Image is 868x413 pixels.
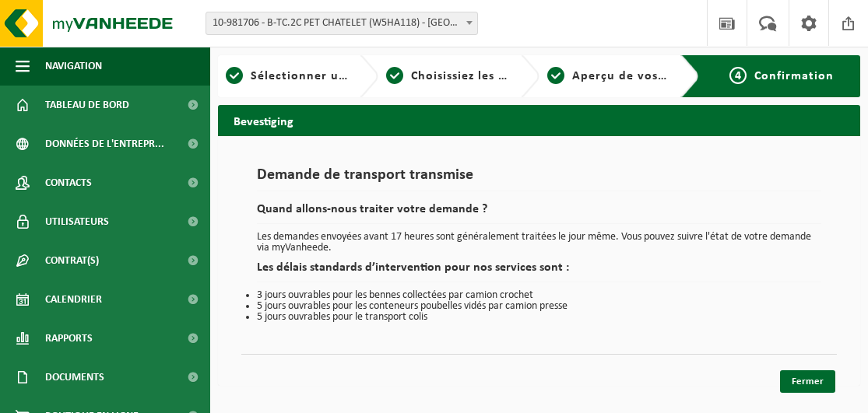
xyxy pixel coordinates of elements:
[251,70,390,82] span: Sélectionner un site ici
[386,67,508,86] a: 2Choisissiez les flux de déchets et récipients
[754,70,834,82] span: Confirmation
[257,290,821,301] li: 3 jours ouvrables pour les bennes collectées par camion crochet
[547,67,669,86] a: 3Aperçu de vos demandes
[206,12,477,34] span: 10-981706 - B-TC.2C PET CHATELET (W5HA118) - PONT-DE-LOUP
[386,67,403,84] span: 2
[45,47,102,86] span: Navigation
[45,319,93,358] span: Rapports
[45,202,109,241] span: Utilisateurs
[45,280,102,319] span: Calendrier
[257,167,821,191] h1: Demande de transport transmise
[45,163,92,202] span: Contacts
[45,124,164,163] span: Données de l'entrepr...
[257,203,821,224] h2: Quand allons-nous traiter votre demande ?
[547,67,564,84] span: 3
[572,70,722,82] span: Aperçu de vos demandes
[206,12,478,35] span: 10-981706 - B-TC.2C PET CHATELET (W5HA118) - PONT-DE-LOUP
[257,261,821,282] h2: Les délais standards d’intervention pour nos services sont :
[411,70,670,82] span: Choisissiez les flux de déchets et récipients
[257,232,821,254] p: Les demandes envoyées avant 17 heures sont généralement traitées le jour même. Vous pouvez suivre...
[226,67,243,84] span: 1
[257,301,821,312] li: 5 jours ouvrables pour les conteneurs poubelles vidés par camion presse
[257,312,821,323] li: 5 jours ouvrables pour le transport colis
[780,370,835,393] a: Fermer
[729,67,747,84] span: 4
[218,105,860,135] h2: Bevestiging
[45,86,129,124] span: Tableau de bord
[45,241,99,280] span: Contrat(s)
[45,358,104,397] span: Documents
[226,67,347,86] a: 1Sélectionner un site ici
